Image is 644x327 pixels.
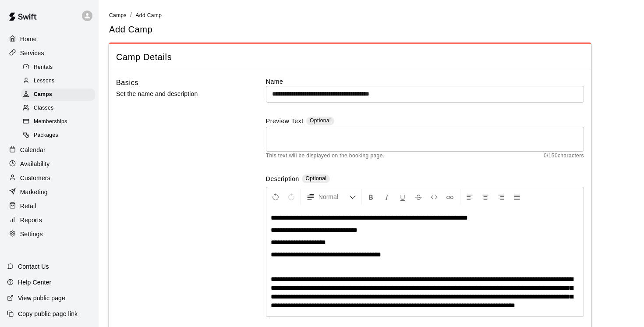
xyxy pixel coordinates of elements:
h5: Add Camp [109,24,152,36]
div: Lessons [21,75,95,87]
h6: Basics [116,77,138,89]
button: Right Align [494,189,509,205]
button: Format Underline [395,189,410,205]
span: Camps [109,12,127,18]
p: Services [20,49,44,57]
p: Reports [20,216,42,224]
p: Marketing [20,188,48,196]
a: Rentals [21,60,99,74]
span: 0 / 150 characters [544,152,584,160]
label: Description [266,174,299,185]
label: Name [266,77,584,86]
a: Lessons [21,74,99,88]
p: Customers [20,174,50,182]
label: Preview Text [266,117,304,127]
a: Availability [7,157,92,171]
span: Optional [305,175,326,181]
span: Packages [34,131,58,140]
button: Format Strikethrough [411,189,426,205]
a: Reports [7,213,92,227]
a: Home [7,32,92,46]
button: Undo [268,189,283,205]
span: Optional [310,117,331,124]
span: Lessons [34,77,55,85]
button: Justify Align [510,189,524,205]
span: This text will be displayed on the booking page. [266,152,385,160]
a: Settings [7,227,92,241]
p: Retail [20,202,36,210]
span: Rentals [34,63,53,72]
div: Classes [21,102,95,114]
p: Contact Us [18,262,49,271]
div: Rentals [21,61,95,74]
button: Formatting Options [303,189,360,205]
p: Availability [20,160,50,168]
a: Camps [109,11,127,18]
a: Marketing [7,185,92,199]
button: Format Bold [364,189,379,205]
p: View public page [18,294,65,302]
p: Calendar [20,146,46,154]
span: Camps [34,90,52,99]
span: Normal [318,192,349,201]
button: Insert Link [442,189,457,205]
span: Classes [34,104,53,113]
span: Camp Details [116,51,584,63]
a: Classes [21,102,99,115]
p: Set the name and description [116,89,238,100]
a: Camps [21,88,99,102]
a: Retail [7,199,92,213]
button: Center Align [478,189,493,205]
nav: breadcrumb [109,11,633,20]
a: Memberships [21,115,99,129]
a: Packages [21,129,99,142]
button: Left Align [462,189,477,205]
button: Insert Code [427,189,442,205]
p: Home [20,35,37,43]
p: Help Center [18,278,51,287]
button: Format Italics [379,189,394,205]
button: Redo [284,189,299,205]
a: Calendar [7,143,92,156]
li: / [130,11,132,20]
span: Add Camp [135,12,162,18]
span: Memberships [34,117,67,126]
a: Services [7,46,92,60]
div: Camps [21,89,95,101]
p: Settings [20,230,43,238]
p: Copy public page link [18,309,78,318]
div: Packages [21,129,95,142]
div: Memberships [21,116,95,128]
a: Customers [7,171,92,185]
